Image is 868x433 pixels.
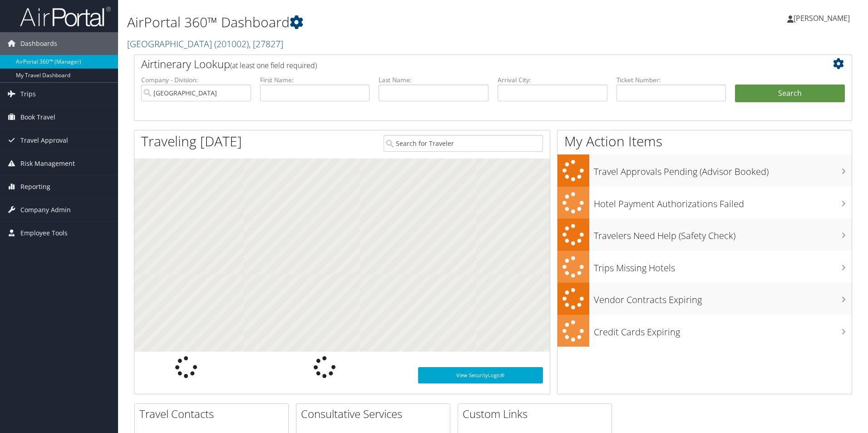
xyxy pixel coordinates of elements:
h2: Travel Contacts [139,406,288,422]
span: Dashboards [20,32,57,55]
span: Reporting [20,175,50,198]
h2: Custom Links [463,406,612,422]
label: Last Name: [379,75,488,85]
span: Trips [20,83,36,105]
label: Company - Division: [141,75,251,85]
a: [PERSON_NAME] [787,5,859,32]
a: Vendor Contracts Expiring [557,283,852,315]
img: airportal-logo.png [20,6,111,27]
span: Travel Approval [20,129,68,152]
span: Book Travel [20,106,55,129]
a: Hotel Payment Authorizations Failed [557,187,852,219]
h3: Travel Approvals Pending (Advisor Booked) [594,161,852,178]
h1: My Action Items [557,132,852,151]
h3: Travelers Need Help (Safety Check) [594,225,852,242]
a: Trips Missing Hotels [557,251,852,283]
button: Search [735,85,845,103]
span: , [ 27827 ] [249,38,283,50]
span: Company Admin [20,199,71,221]
label: First Name: [260,75,370,85]
h1: Traveling [DATE] [141,132,242,151]
h1: AirPortal 360™ Dashboard [127,13,615,32]
span: ( 201002 ) [214,38,249,50]
a: [GEOGRAPHIC_DATA] [127,38,283,50]
h3: Credit Cards Expiring [594,321,852,338]
h2: Consultative Services [301,406,450,422]
label: Arrival City: [498,75,607,85]
h3: Hotel Payment Authorizations Failed [594,193,852,210]
a: View SecurityLogic® [418,367,543,383]
h3: Trips Missing Hotels [594,257,852,274]
span: Employee Tools [20,222,68,244]
h2: Airtinerary Lookup [141,56,785,72]
span: [PERSON_NAME] [794,13,850,23]
span: (at least one field required) [230,60,317,70]
a: Travelers Need Help (Safety Check) [557,219,852,251]
span: Risk Management [20,152,75,175]
label: Ticket Number: [616,75,726,85]
a: Credit Cards Expiring [557,315,852,347]
a: Travel Approvals Pending (Advisor Booked) [557,154,852,187]
input: Search for Traveler [384,135,543,152]
h3: Vendor Contracts Expiring [594,289,852,306]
